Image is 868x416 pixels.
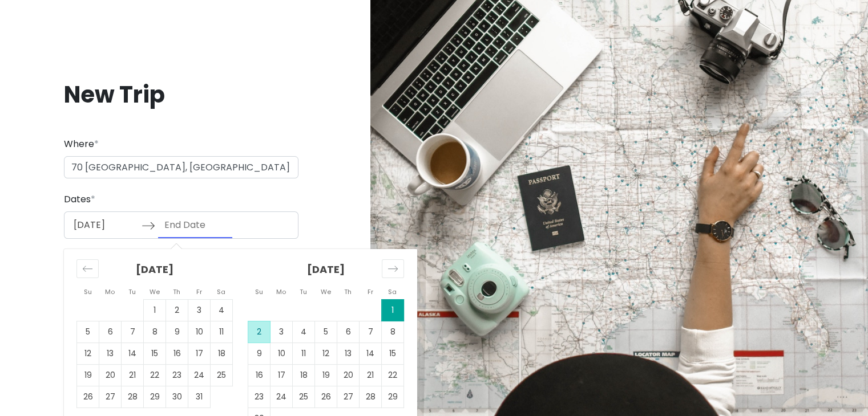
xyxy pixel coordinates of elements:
[77,342,99,364] td: Choose Sunday, October 12, 2025 as your check-out date. It’s available.
[128,287,136,296] small: Tu
[300,287,307,296] small: Tu
[144,364,166,386] td: Choose Wednesday, October 22, 2025 as your check-out date. It’s available.
[315,364,337,386] td: Choose Wednesday, November 19, 2025 as your check-out date. It’s available.
[76,259,99,278] div: Move backward to switch to the previous month.
[248,321,271,342] td: Choose Sunday, November 2, 2025 as your check-out date. It’s available.
[196,287,202,296] small: Fr
[105,287,115,296] small: Mo
[64,137,99,152] label: Where
[217,287,225,296] small: Sa
[307,262,345,276] strong: [DATE]
[255,287,263,296] small: Su
[67,212,142,238] input: Start Date
[271,386,293,407] td: Choose Monday, November 24, 2025 as your check-out date. It’s available.
[315,321,337,342] td: Choose Wednesday, November 5, 2025 as your check-out date. It’s available.
[315,386,337,407] td: Choose Wednesday, November 26, 2025 as your check-out date. It’s available.
[144,299,166,321] td: Choose Wednesday, October 1, 2025 as your check-out date. It’s available.
[173,287,180,296] small: Th
[321,287,331,296] small: We
[166,321,188,342] td: Choose Thursday, October 9, 2025 as your check-out date. It’s available.
[315,342,337,364] td: Choose Wednesday, November 12, 2025 as your check-out date. It’s available.
[337,386,360,407] td: Choose Thursday, November 27, 2025 as your check-out date. It’s available.
[144,386,166,407] td: Choose Wednesday, October 29, 2025 as your check-out date. It’s available.
[337,321,360,342] td: Choose Thursday, November 6, 2025 as your check-out date. It’s available.
[337,342,360,364] td: Choose Thursday, November 13, 2025 as your check-out date. It’s available.
[166,299,188,321] td: Choose Thursday, October 2, 2025 as your check-out date. It’s available.
[271,321,293,342] td: Choose Monday, November 3, 2025 as your check-out date. It’s available.
[166,364,188,386] td: Choose Thursday, October 23, 2025 as your check-out date. It’s available.
[64,192,95,207] label: Dates
[77,386,99,407] td: Choose Sunday, October 26, 2025 as your check-out date. It’s available.
[188,364,211,386] td: Choose Friday, October 24, 2025 as your check-out date. It’s available.
[136,262,173,276] strong: [DATE]
[99,364,122,386] td: Choose Monday, October 20, 2025 as your check-out date. It’s available.
[382,259,404,278] div: Move forward to switch to the next month.
[382,364,404,386] td: Choose Saturday, November 22, 2025 as your check-out date. It’s available.
[388,287,397,296] small: Sa
[99,321,122,342] td: Choose Monday, October 6, 2025 as your check-out date. It’s available.
[360,364,382,386] td: Choose Friday, November 21, 2025 as your check-out date. It’s available.
[344,287,352,296] small: Th
[211,299,233,321] td: Choose Saturday, October 4, 2025 as your check-out date. It’s available.
[64,156,298,179] input: City (e.g., New York)
[188,342,211,364] td: Choose Friday, October 17, 2025 as your check-out date. It’s available.
[188,321,211,342] td: Choose Friday, October 10, 2025 as your check-out date. It’s available.
[293,386,315,407] td: Choose Tuesday, November 25, 2025 as your check-out date. It’s available.
[122,321,144,342] td: Choose Tuesday, October 7, 2025 as your check-out date. It’s available.
[99,342,122,364] td: Choose Monday, October 13, 2025 as your check-out date. It’s available.
[166,386,188,407] td: Choose Thursday, October 30, 2025 as your check-out date. It’s available.
[122,364,144,386] td: Choose Tuesday, October 21, 2025 as your check-out date. It’s available.
[248,386,271,407] td: Choose Sunday, November 23, 2025 as your check-out date. It’s available.
[211,364,233,386] td: Choose Saturday, October 25, 2025 as your check-out date. It’s available.
[293,364,315,386] td: Choose Tuesday, November 18, 2025 as your check-out date. It’s available.
[368,287,373,296] small: Fr
[188,386,211,407] td: Choose Friday, October 31, 2025 as your check-out date. It’s available.
[248,342,271,364] td: Choose Sunday, November 9, 2025 as your check-out date. It’s available.
[271,364,293,386] td: Choose Monday, November 17, 2025 as your check-out date. It’s available.
[337,364,360,386] td: Choose Thursday, November 20, 2025 as your check-out date. It’s available.
[188,299,211,321] td: Choose Friday, October 3, 2025 as your check-out date. It’s available.
[166,342,188,364] td: Choose Thursday, October 16, 2025 as your check-out date. It’s available.
[382,321,404,342] td: Choose Saturday, November 8, 2025 as your check-out date. It’s available.
[158,212,232,238] input: End Date
[211,342,233,364] td: Choose Saturday, October 18, 2025 as your check-out date. It’s available.
[150,287,160,296] small: We
[293,321,315,342] td: Choose Tuesday, November 4, 2025 as your check-out date. It’s available.
[271,342,293,364] td: Choose Monday, November 10, 2025 as your check-out date. It’s available.
[211,321,233,342] td: Choose Saturday, October 11, 2025 as your check-out date. It’s available.
[248,364,271,386] td: Choose Sunday, November 16, 2025 as your check-out date. It’s available.
[77,364,99,386] td: Choose Sunday, October 19, 2025 as your check-out date. It’s available.
[360,386,382,407] td: Choose Friday, November 28, 2025 as your check-out date. It’s available.
[382,386,404,407] td: Choose Saturday, November 29, 2025 as your check-out date. It’s available.
[360,342,382,364] td: Choose Friday, November 14, 2025 as your check-out date. It’s available.
[84,287,92,296] small: Su
[122,342,144,364] td: Choose Tuesday, October 14, 2025 as your check-out date. It’s available.
[144,342,166,364] td: Choose Wednesday, October 15, 2025 as your check-out date. It’s available.
[293,342,315,364] td: Choose Tuesday, November 11, 2025 as your check-out date. It’s available.
[276,287,286,296] small: Mo
[382,342,404,364] td: Choose Saturday, November 15, 2025 as your check-out date. It’s available.
[77,321,99,342] td: Choose Sunday, October 5, 2025 as your check-out date. It’s available.
[382,299,404,321] td: Selected as start date. Saturday, November 1, 2025
[122,386,144,407] td: Choose Tuesday, October 28, 2025 as your check-out date. It’s available.
[360,321,382,342] td: Choose Friday, November 7, 2025 as your check-out date. It’s available.
[64,80,298,109] h1: New Trip
[99,386,122,407] td: Choose Monday, October 27, 2025 as your check-out date. It’s available.
[144,321,166,342] td: Choose Wednesday, October 8, 2025 as your check-out date. It’s available.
